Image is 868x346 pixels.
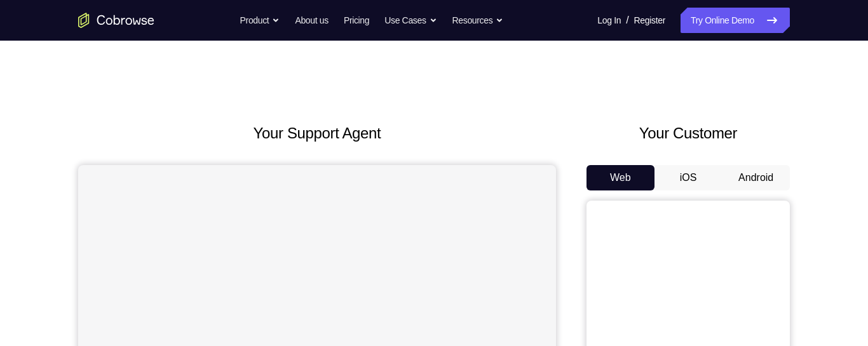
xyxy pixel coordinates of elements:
button: Use Cases [384,8,437,33]
a: Try Online Demo [681,8,790,33]
button: Web [587,165,654,190]
button: iOS [654,165,722,190]
a: Log In [597,8,621,33]
h2: Your Customer [587,122,790,145]
span: / [626,13,628,28]
a: About us [295,8,328,33]
button: Product [240,8,280,33]
button: Android [722,165,790,190]
a: Pricing [344,8,369,33]
h2: Your Support Agent [78,122,556,145]
a: Go to the home page [78,13,154,28]
a: Register [634,8,665,33]
button: Resources [452,8,504,33]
